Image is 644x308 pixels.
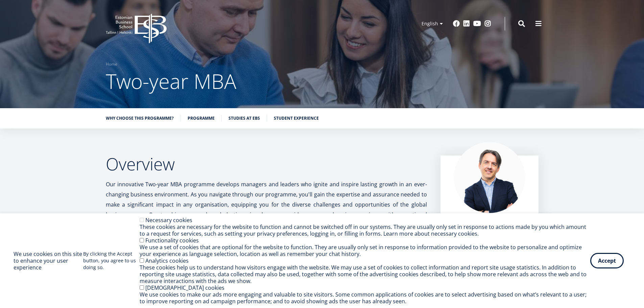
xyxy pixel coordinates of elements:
span: Two-year MBA [106,67,236,95]
a: Linkedin [463,20,470,27]
label: Functionality cookies [145,237,199,244]
a: Why choose this programme? [106,115,174,122]
a: Facebook [453,20,460,27]
p: Our innovative Two-year MBA programme develops managers and leaders who ignite and inspire lastin... [106,179,427,230]
a: Programme [188,115,215,122]
a: Youtube [473,20,481,27]
label: [DEMOGRAPHIC_DATA] cookies [145,284,224,291]
a: Studies at EBS [229,115,260,122]
p: By clicking the Accept button, you agree to us doing so. [83,251,140,271]
label: Necessary cookies [145,216,192,224]
div: We use a set of cookies that are optional for the website to function. They are usually only set ... [140,244,590,257]
div: These cookies are necessary for the website to function and cannot be switched off in our systems... [140,223,590,237]
h2: Overview [106,156,427,172]
label: Analytics cookies [145,257,189,264]
h2: We use cookies on this site to enhance your user experience [14,251,83,271]
div: We use cookies to make our ads more engaging and valuable to site visitors. Some common applicati... [140,291,590,305]
a: Student experience [274,115,319,122]
a: Home [106,61,117,68]
a: Instagram [484,20,491,27]
div: These cookies help us to understand how visitors engage with the website. We may use a set of coo... [140,264,590,284]
button: Accept [590,253,624,268]
img: Marko Rillo [454,142,525,213]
